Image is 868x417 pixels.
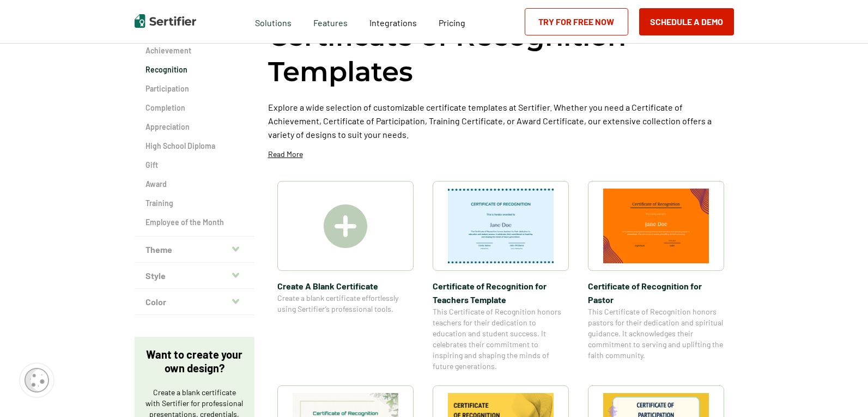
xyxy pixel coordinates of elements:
p: Read More [268,149,303,160]
a: Achievement [145,45,244,56]
a: Try for Free Now [525,8,628,35]
img: Create A Blank Certificate [324,204,367,248]
a: Integrations [369,15,417,28]
h1: Certificate of Recognition Templates [268,19,734,89]
span: Create a blank certificate effortlessly using Sertifier’s professional tools. [277,293,414,315]
span: This Certificate of Recognition honors teachers for their dedication to education and student suc... [433,306,569,372]
span: This Certificate of Recognition honors pastors for their dedication and spiritual guidance. It ac... [588,306,724,361]
div: Category [135,45,254,237]
span: Pricing [439,17,465,28]
span: Create A Blank Certificate [277,279,414,293]
a: High School Diploma [145,141,244,152]
span: Certificate of Recognition for Pastor [588,279,724,306]
a: Participation [145,83,244,94]
a: Pricing [439,15,465,28]
a: Certificate of Recognition for Teachers TemplateCertificate of Recognition for Teachers TemplateT... [433,181,569,372]
button: Theme [135,237,254,263]
button: Color [135,289,254,315]
img: Cookie Popup Icon [25,368,49,392]
p: Explore a wide selection of customizable certificate templates at Sertifier. Whether you need a C... [268,100,734,141]
a: Gift [145,160,244,171]
button: Schedule a Demo [639,8,734,35]
iframe: Chat Widget [814,365,868,417]
a: Recognition [145,64,244,75]
a: Completion [145,102,244,113]
a: Appreciation [145,122,244,132]
button: Style [135,263,254,289]
span: Solutions [255,15,292,28]
a: Employee of the Month [145,217,244,228]
img: Certificate of Recognition for Teachers Template [448,189,554,263]
img: Sertifier | Digital Credentialing Platform [135,14,196,28]
span: Certificate of Recognition for Teachers Template [433,279,569,306]
span: Features [313,15,348,28]
a: Award [145,179,244,190]
a: Training [145,198,244,209]
span: Integrations [369,17,417,28]
a: Certificate of Recognition for PastorCertificate of Recognition for PastorThis Certificate of Rec... [588,181,724,372]
img: Certificate of Recognition for Pastor [603,189,709,263]
p: Want to create your own design? [145,348,244,375]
